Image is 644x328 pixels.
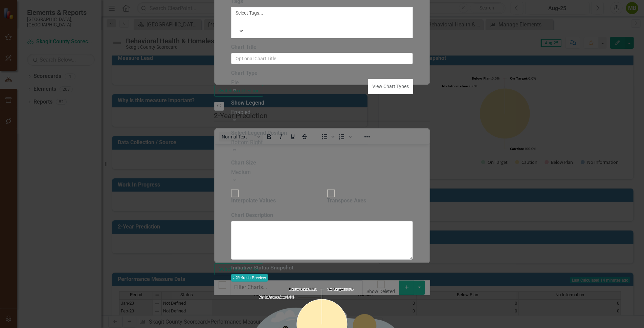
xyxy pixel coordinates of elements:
[327,287,353,291] text: 0.0%
[327,287,346,291] tspan: On Target:
[231,169,413,176] div: Medium
[231,53,413,64] input: Optional Chart Title
[236,9,408,16] div: Select Tags...
[289,287,317,291] text: 0.0%
[231,43,257,51] label: Chart Title
[231,274,268,282] button: Refresh Preview
[231,79,369,87] div: Pie
[259,294,286,299] tspan: No Information:
[231,212,273,219] label: Chart Description
[231,197,276,205] div: Interpolate Values
[368,79,413,94] button: View Chart Types
[231,69,258,77] label: Chart Type
[231,265,413,271] h3: Initiative Status Snapshot
[231,159,256,167] label: Chart Size
[231,129,287,137] label: Select Legend Position
[231,99,264,107] label: Show Legend
[259,294,294,299] text: 0.0%
[327,197,367,205] div: Transpose Axes
[231,109,413,116] div: Enabled
[231,139,413,147] div: Bottom Right
[289,287,309,291] tspan: Below Plan:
